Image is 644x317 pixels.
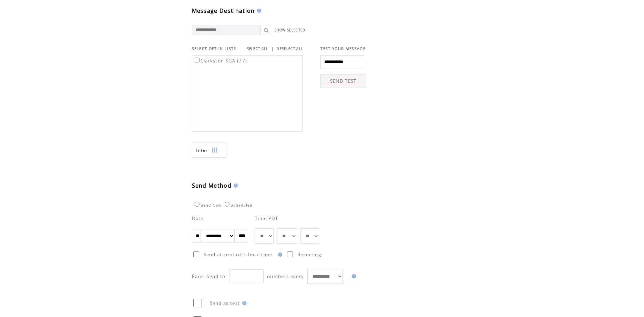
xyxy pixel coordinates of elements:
label: Clarkston SGA (77) [193,58,247,64]
span: Message Destination [192,7,255,14]
img: help.gif [350,274,356,278]
img: help.gif [232,184,238,188]
label: Scheduled [223,203,253,207]
a: DESELECT ALL [277,47,303,51]
span: Show filters [196,147,208,153]
img: filters.png [212,142,218,158]
span: Send as test [210,300,240,306]
a: SHOW SELECTED [275,28,306,32]
a: SEND TEST [320,74,366,88]
input: Scheduled [225,202,229,207]
span: Send at contact`s local time [204,251,273,258]
a: Filter [192,142,226,158]
span: Time PDT [255,215,278,221]
span: TEST YOUR MESSAGE [320,46,366,51]
input: Clarkston SGA (77) [195,58,200,62]
span: Send Method [192,182,232,189]
span: SELECT OPT-IN LISTS [192,46,236,51]
img: help.gif [255,9,261,13]
span: | [271,46,274,52]
span: Date [192,215,204,221]
img: help.gif [276,252,282,257]
span: Pace: Send to [192,273,226,279]
a: SELECT ALL [247,47,268,51]
input: Send Now [195,202,200,207]
span: numbers every [267,273,304,279]
img: help.gif [240,301,246,305]
label: Send Now [193,203,222,207]
span: Recurring [297,251,321,258]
